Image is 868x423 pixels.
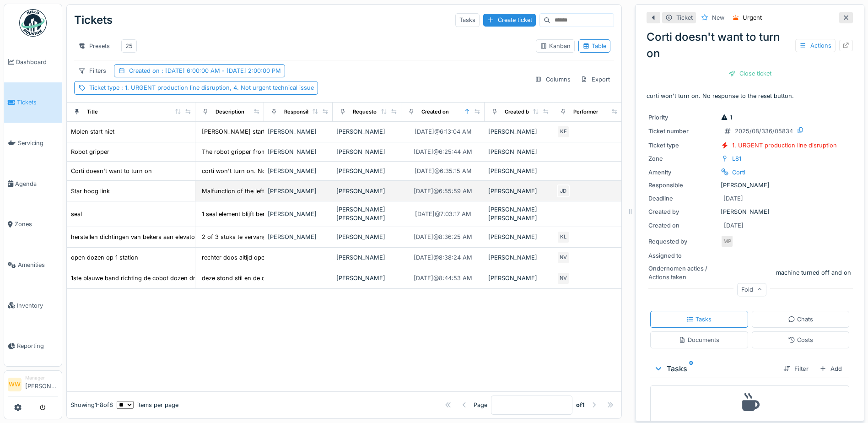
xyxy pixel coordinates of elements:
div: NV [557,251,570,264]
a: Agenda [4,163,62,204]
div: Costs [788,336,813,344]
span: Dashboard [16,58,58,66]
div: Page [474,401,487,409]
div: 1. URGENT production line disruption [732,141,837,150]
div: Corti doesn't want to turn on [71,167,152,175]
span: Inventory [17,301,58,310]
div: [PERSON_NAME] [268,147,329,156]
div: Kanban [540,42,571,50]
div: 25 [125,42,133,50]
div: [DATE] @ 8:36:25 AM [414,233,472,241]
div: Responsible [648,181,717,190]
div: JD [557,184,570,197]
div: [DATE] @ 6:55:59 AM [414,187,472,195]
div: [PERSON_NAME] [488,253,550,262]
div: [PERSON_NAME] [268,233,329,241]
div: Documents [679,336,719,344]
div: Corti doesn't want to turn on [647,29,853,62]
div: Robot gripper [71,147,109,156]
div: [DATE] @ 8:38:24 AM [414,253,472,262]
div: [PERSON_NAME] [268,167,329,175]
div: Assigned to [648,251,717,260]
a: Amenities [4,244,62,285]
div: 1 seal element blijft beneden staan , folie sch... [202,210,332,218]
div: Requested by [353,108,388,116]
div: [PERSON_NAME] [336,253,398,262]
div: Created on [421,108,449,116]
div: Urgent [743,13,762,22]
div: items per page [117,401,178,409]
div: Tasks [686,315,712,324]
div: Created by [648,207,717,216]
div: Ticket type [648,141,717,150]
div: [PERSON_NAME] start niet er kom alarm op Grinder no mot... [202,127,374,136]
div: 1 [721,113,732,122]
div: Ticket [676,13,693,22]
div: Tasks [455,13,480,27]
div: seal [71,210,82,218]
div: Created by [505,108,532,116]
div: deze stond stil en de drive was aan het pinken [202,274,331,282]
div: 2025/08/336/05834 [735,127,793,136]
span: Amenities [18,260,58,269]
div: Manager [25,374,58,381]
a: Tickets [4,82,62,123]
div: 2 of 3 stuks te vervangen [202,233,274,241]
p: corti won't turn on. No response to the reset button. [647,92,853,100]
div: Filters [74,64,110,77]
div: Tickets [74,8,113,32]
div: Showing 1 - 8 of 8 [70,401,113,409]
div: [PERSON_NAME] [336,233,398,241]
div: Ticket type [89,83,314,92]
div: [PERSON_NAME] [488,274,550,282]
div: Export [577,73,614,86]
div: KL [557,231,570,244]
div: [PERSON_NAME] [268,187,329,195]
div: Priority [648,113,717,122]
div: rechter doos altijd open lijm blijft niet plakken [202,253,328,262]
div: open dozen op 1 station [71,253,138,262]
div: [PERSON_NAME] [648,181,851,190]
sup: 0 [689,363,693,374]
div: [DATE] @ 6:35:15 AM [415,167,472,175]
div: [DATE] @ 8:44:53 AM [414,274,472,282]
div: Malfunction of the left star. There are times w... [202,187,334,195]
div: NV [557,272,570,285]
a: Servicing [4,123,62,163]
div: [DATE] @ 6:13:04 AM [415,127,472,136]
div: [PERSON_NAME] [488,147,550,156]
div: [PERSON_NAME] [268,127,329,136]
div: MP [721,235,733,248]
div: machine turned off and on [776,268,851,277]
div: KE [557,125,570,138]
div: Deadline [648,194,717,203]
div: [PERSON_NAME] [488,233,550,241]
div: Table [582,42,606,50]
div: [PERSON_NAME] [268,210,329,218]
div: [DATE] @ 6:25:44 AM [414,147,472,156]
div: Star hoog link [71,187,110,195]
a: WW Manager[PERSON_NAME] [8,374,58,396]
a: Dashboard [4,42,62,82]
div: Title [87,108,98,116]
a: Inventory [4,285,62,326]
div: corti won't turn on. No response to the reset b... [202,167,338,175]
div: Amenity [648,168,717,177]
div: Ondernomen acties / Actions taken [648,264,717,282]
a: Reporting [4,326,62,367]
div: Columns [531,73,575,86]
div: Add [816,363,846,375]
div: herstellen dichtingen van bekers aan elevator [PERSON_NAME] [PERSON_NAME] [71,233,299,241]
div: [PERSON_NAME] [488,167,550,175]
div: Actions [795,39,836,52]
div: Ticket number [648,127,717,136]
span: Reporting [17,342,58,350]
span: Tickets [17,98,58,107]
a: Zones [4,204,62,245]
span: : 1. URGENT production line disruption, 4. Not urgent technical issue [119,84,314,91]
div: Fold [737,283,766,296]
div: Filter [780,363,812,375]
div: [DATE] @ 7:03:17 AM [415,210,471,218]
span: : [DATE] 6:00:00 AM - [DATE] 2:00:00 PM [160,67,281,74]
div: Responsible [284,108,315,116]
